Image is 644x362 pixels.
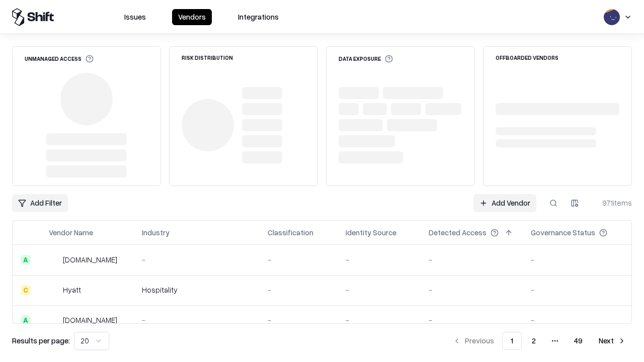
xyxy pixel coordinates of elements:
a: Add Vendor [473,194,536,212]
img: intrado.com [49,255,59,265]
div: - [346,285,413,295]
div: - [142,315,252,325]
button: Next [593,332,632,350]
div: 971 items [592,198,632,208]
div: Vendor Name [49,227,93,238]
button: Issues [118,9,152,25]
div: - [429,285,515,295]
img: Hyatt [49,285,59,295]
div: [DOMAIN_NAME] [63,315,117,325]
div: Classification [268,227,313,238]
div: Industry [142,227,170,238]
button: Add Filter [12,194,68,212]
nav: pagination [447,332,632,350]
div: C [21,285,31,295]
div: - [429,254,515,265]
div: - [531,254,623,265]
div: A [21,255,31,265]
div: Unmanaged Access [25,55,94,63]
img: primesec.co.il [49,315,59,325]
p: Results per page: [12,335,70,346]
div: A [21,315,31,325]
button: 2 [524,332,544,350]
div: Detected Access [429,227,487,238]
div: - [531,285,623,295]
div: Offboarded Vendors [496,55,558,60]
div: [DOMAIN_NAME] [63,254,117,265]
button: 49 [566,332,591,350]
div: Hospitality [142,285,252,295]
div: - [346,254,413,265]
div: - [268,315,330,325]
div: Data Exposure [339,55,393,63]
div: - [429,315,515,325]
div: - [268,254,330,265]
div: - [268,285,330,295]
div: Identity Source [346,227,396,238]
div: - [142,254,252,265]
div: - [346,315,413,325]
button: Vendors [172,9,212,25]
div: Risk Distribution [182,55,233,60]
button: Integrations [232,9,285,25]
div: Governance Status [531,227,595,238]
div: Hyatt [63,285,81,295]
div: - [531,315,623,325]
button: 1 [502,332,522,350]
